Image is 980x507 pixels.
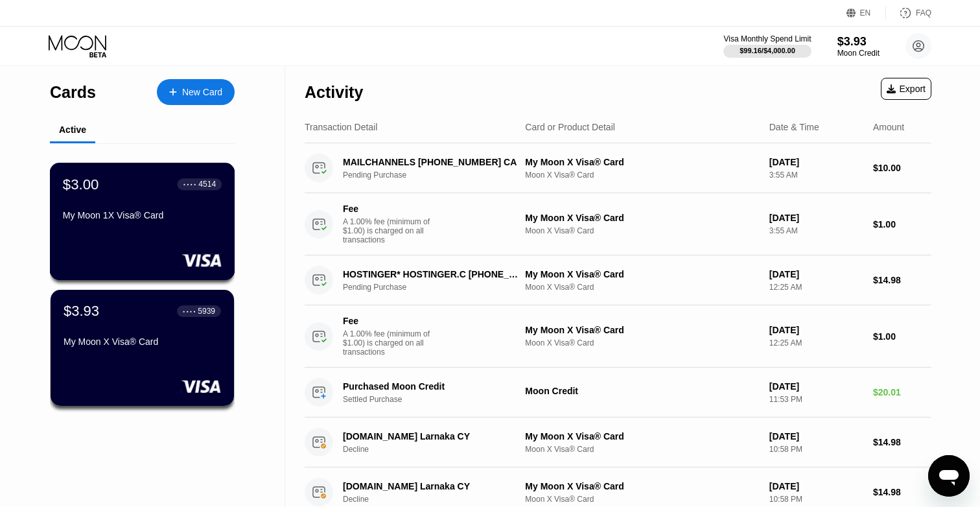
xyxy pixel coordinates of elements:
[343,395,532,404] div: Settled Purchase
[723,34,811,43] div: Visa Monthly Spend Limit
[525,495,758,504] div: Moon X Visa® Card
[846,6,886,19] div: EN
[525,213,758,223] div: My Moon X Visa® Card
[769,213,863,223] div: [DATE]
[59,124,86,135] div: Active
[525,269,758,279] div: My Moon X Visa® Card
[183,309,196,313] div: ● ● ● ●
[769,495,863,504] div: 10:58 PM
[50,83,96,102] div: Cards
[837,35,880,58] div: $3.93Moon Credit
[873,163,931,173] div: $10.00
[881,78,931,100] div: Export
[63,176,99,193] div: $3.00
[525,325,758,335] div: My Moon X Visa® Card
[305,255,931,305] div: HOSTINGER* HOSTINGER.C [PHONE_NUMBER] CYPending PurchaseMy Moon X Visa® CardMoon X Visa® Card[DAT...
[769,338,863,348] div: 12:25 AM
[873,437,931,447] div: $14.98
[343,171,532,180] div: Pending Purchase
[525,481,758,491] div: My Moon X Visa® Card
[343,495,532,504] div: Decline
[305,122,377,132] div: Transaction Detail
[51,163,234,279] div: $3.00● ● ● ●4514My Moon 1X Visa® Card
[525,445,758,454] div: Moon X Visa® Card
[198,307,215,316] div: 5939
[769,481,863,491] div: [DATE]
[525,283,758,292] div: Moon X Visa® Card
[769,325,863,335] div: [DATE]
[343,217,440,244] div: A 1.00% fee (minimum of $1.00) is charged on all transactions
[64,303,99,320] div: $3.93
[887,84,926,94] div: Export
[305,305,931,368] div: FeeA 1.00% fee (minimum of $1.00) is charged on all transactionsMy Moon X Visa® CardMoon X Visa® ...
[64,336,221,347] div: My Moon X Visa® Card
[769,395,863,404] div: 11:53 PM
[343,481,519,491] div: [DOMAIN_NAME] Larnaka CY
[525,171,758,180] div: Moon X Visa® Card
[769,431,863,442] div: [DATE]
[873,487,931,497] div: $14.98
[343,329,440,357] div: A 1.00% fee (minimum of $1.00) is charged on all transactions
[305,143,931,193] div: MAILCHANNELS [PHONE_NUMBER] CAPending PurchaseMy Moon X Visa® CardMoon X Visa® Card[DATE]3:55 AM$...
[343,269,519,279] div: HOSTINGER* HOSTINGER.C [PHONE_NUMBER] CY
[305,418,931,467] div: [DOMAIN_NAME] Larnaka CYDeclineMy Moon X Visa® CardMoon X Visa® Card[DATE]10:58 PM$14.98
[837,49,880,58] div: Moon Credit
[157,79,235,105] div: New Card
[837,35,880,49] div: $3.93
[343,316,434,326] div: Fee
[343,381,519,392] div: Purchased Moon Credit
[343,157,519,167] div: MAILCHANNELS [PHONE_NUMBER] CA
[769,445,863,454] div: 10:58 PM
[916,8,931,18] div: FAQ
[873,122,904,132] div: Amount
[723,34,811,58] div: Visa Monthly Spend Limit$99.16/$4,000.00
[928,455,970,497] iframe: Button to launch messaging window
[343,431,519,442] div: [DOMAIN_NAME] Larnaka CY
[769,157,863,167] div: [DATE]
[183,182,196,186] div: ● ● ● ●
[769,171,863,180] div: 3:55 AM
[873,387,931,397] div: $20.01
[51,290,234,406] div: $3.93● ● ● ●5939My Moon X Visa® Card
[769,226,863,235] div: 3:55 AM
[343,283,532,292] div: Pending Purchase
[873,331,931,342] div: $1.00
[525,122,615,132] div: Card or Product Detail
[525,431,758,442] div: My Moon X Visa® Card
[525,386,758,396] div: Moon Credit
[769,381,863,392] div: [DATE]
[873,275,931,285] div: $14.98
[343,445,532,454] div: Decline
[343,204,434,214] div: Fee
[198,180,216,189] div: 4514
[305,83,363,102] div: Activity
[525,338,758,348] div: Moon X Visa® Card
[886,6,931,19] div: FAQ
[860,8,871,18] div: EN
[769,283,863,292] div: 12:25 AM
[305,193,931,255] div: FeeA 1.00% fee (minimum of $1.00) is charged on all transactionsMy Moon X Visa® CardMoon X Visa® ...
[740,47,795,54] div: $99.16 / $4,000.00
[182,87,222,98] div: New Card
[305,368,931,418] div: Purchased Moon CreditSettled PurchaseMoon Credit[DATE]11:53 PM$20.01
[63,210,222,220] div: My Moon 1X Visa® Card
[769,269,863,279] div: [DATE]
[525,157,758,167] div: My Moon X Visa® Card
[769,122,819,132] div: Date & Time
[525,226,758,235] div: Moon X Visa® Card
[873,219,931,230] div: $1.00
